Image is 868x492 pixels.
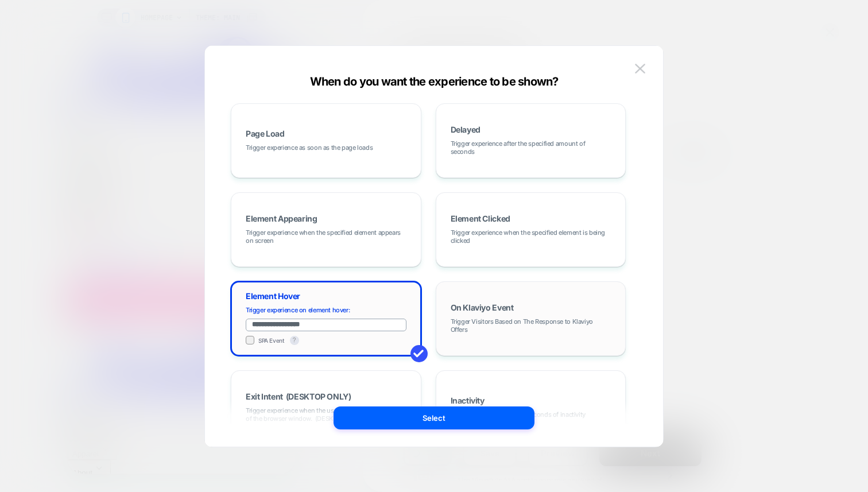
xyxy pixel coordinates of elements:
div: Days [118,266,135,271]
span: Inactivity [451,397,485,405]
div: Trigger experience on element hover: [246,306,406,345]
span: Apparel [5,157,31,166]
div: 45 [196,255,214,264]
span: Delayed [451,126,480,134]
div: 54 [170,255,187,264]
span: Trigger experience when the specified element appears on screen [246,228,406,245]
button: Select [334,406,534,429]
span: Featured [5,138,35,147]
span: About [5,176,25,185]
div: Sec [196,266,214,271]
a: Log in [23,228,48,239]
span: When do you want the experience to be shown? [310,75,559,88]
span: Element Clicked [451,215,510,223]
div: : [138,256,141,269]
img: close [635,64,645,73]
span: Swim [5,119,24,128]
span: [DATE] Sale: 40% off sitewide! [11,260,104,266]
div: 1 [118,255,135,264]
span: Trigger experience after the specified amount of seconds [451,140,611,156]
span: Apparel [5,413,31,421]
span: About [5,432,25,440]
div: : [190,256,193,269]
a: Create an account [23,218,96,228]
div: Min [170,266,187,271]
span: Featured [5,394,35,402]
span: Trigger experience when the specified element is being clicked [451,228,611,245]
span: Swim [5,375,24,383]
span: Trigger Visitors Based on The Response to Klaviyo Offers [451,317,611,334]
span: On Klaviyo Event [451,304,514,312]
div: 19 [144,255,161,264]
div: SPA Event [258,336,406,345]
div: : [164,256,168,269]
div: Hrs [144,266,161,271]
